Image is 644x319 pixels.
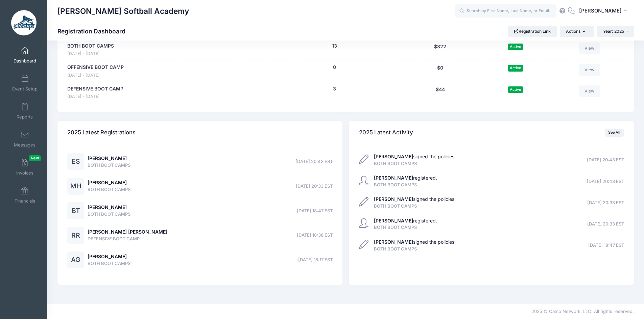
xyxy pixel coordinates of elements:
span: BOTH BOOT CAMPS [88,260,130,267]
a: [PERSON_NAME]signed the policies. [374,154,456,159]
a: [PERSON_NAME] [PERSON_NAME] [88,229,167,235]
span: [DATE] 18:47 EST [588,242,624,249]
span: Invoices [16,170,33,176]
span: [DATE] - [DATE] [67,72,124,79]
strong: [PERSON_NAME] [374,154,413,159]
a: View [579,64,600,75]
a: OFFENSIVE BOOT CAMP [67,64,124,71]
div: MH [67,178,84,195]
a: View [579,43,600,54]
span: 2025 © Camp Network, LLC. All rights reserved. [531,309,634,314]
div: BT [67,202,84,219]
a: View [579,85,600,97]
span: [DATE] 20:33 EST [587,200,624,206]
a: [PERSON_NAME] [88,155,127,161]
button: 13 [332,43,337,50]
span: Messages [14,142,35,148]
span: [DATE] 18:38 EST [297,232,333,239]
span: Active [508,65,523,71]
h4: 2025 Latest Registrations [67,123,136,142]
span: Active [508,44,523,50]
div: RR [67,227,84,244]
span: [DATE] 20:33 EST [587,221,624,228]
a: BT [67,208,84,214]
div: $0 [401,64,479,78]
a: ES [67,159,84,165]
a: [PERSON_NAME]signed the policies. [374,196,456,202]
a: RR [67,233,84,239]
img: Marlin Softball Academy [11,10,37,35]
h1: Registration Dashboard [57,28,131,35]
button: Year: 2025 [597,26,634,37]
span: [DATE] 20:43 EST [587,178,624,185]
strong: [PERSON_NAME] [374,239,413,245]
span: BOTH BOOT CAMPS [88,211,130,218]
a: Messages [9,127,41,151]
a: [PERSON_NAME] [88,180,127,185]
a: Event Setup [9,71,41,95]
strong: [PERSON_NAME] [374,196,413,202]
span: New [29,155,41,161]
span: Active [508,86,523,93]
button: 0 [333,64,336,71]
a: [PERSON_NAME]registered. [374,175,437,181]
span: [DATE] 18:47 EST [297,208,333,214]
span: Event Setup [12,86,38,92]
strong: [PERSON_NAME] [374,175,413,181]
a: Reports [9,99,41,123]
a: Registration Link [508,26,557,37]
span: BOTH BOOT CAMPS [88,162,130,169]
span: BOTH BOOT CAMPS [374,182,437,188]
a: AG [67,257,84,263]
span: Financials [15,198,35,204]
span: BOTH BOOT CAMPS [88,186,130,193]
a: [PERSON_NAME]signed the policies. [374,239,456,245]
h4: 2025 Latest Activity [359,123,413,142]
span: [DATE] 18:17 EST [298,257,333,263]
span: [DATE] 20:33 EST [296,183,333,190]
button: Actions [560,26,594,37]
a: Financials [9,183,41,207]
span: BOTH BOOT CAMPS [374,160,456,167]
a: Dashboard [9,43,41,67]
span: DEFENSIVE BOOT CAMP [88,236,167,242]
a: [PERSON_NAME] [88,204,127,210]
span: [DATE] 20:43 EST [587,157,624,163]
strong: [PERSON_NAME] [374,218,413,223]
a: InvoicesNew [9,155,41,179]
span: Reports [17,114,33,120]
span: Dashboard [14,58,36,64]
a: [PERSON_NAME]registered. [374,218,437,223]
span: BOTH BOOT CAMPS [374,246,456,252]
span: [DATE] 20:43 EST [295,158,333,165]
a: MH [67,184,84,189]
span: BOTH BOOT CAMPS [374,203,456,210]
button: 3 [333,85,336,92]
span: [DATE] - [DATE] [67,94,123,100]
div: $44 [401,85,479,100]
a: [PERSON_NAME] [88,254,127,259]
button: [PERSON_NAME] [575,3,634,19]
span: BOTH BOOT CAMPS [374,224,437,231]
a: BOTH BOOT CAMPS [67,43,114,50]
div: AG [67,251,84,268]
a: DEFENSIVE BOOT CAMP [67,85,123,92]
h1: [PERSON_NAME] Softball Academy [57,3,189,19]
input: Search by First Name, Last Name, or Email... [455,4,556,18]
span: [PERSON_NAME] [579,7,622,15]
div: ES [67,153,84,170]
div: $322 [401,43,479,57]
span: Year: 2025 [603,29,624,34]
span: [DATE] - [DATE] [67,51,114,57]
a: See All [605,129,624,137]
